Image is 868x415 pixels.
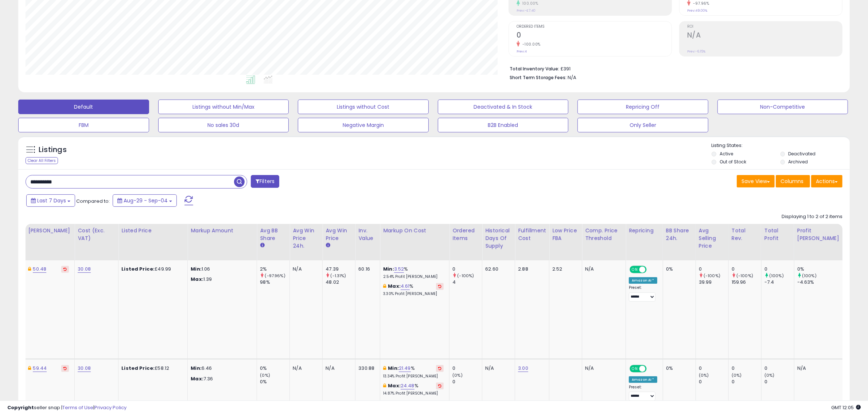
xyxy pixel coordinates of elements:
[666,365,690,372] div: 0%
[585,266,620,272] div: N/A
[732,365,761,372] div: 0
[699,266,728,272] div: 0
[704,273,720,279] small: (-100%)
[121,365,155,372] b: Listed Price:
[699,227,725,250] div: Avg Selling Price
[687,25,842,29] span: ROI
[260,379,289,385] div: 0%
[764,227,791,242] div: Total Profit
[191,276,251,283] p: 1.39
[260,227,287,242] div: Avg BB Share
[326,266,355,272] div: 47.39
[383,283,444,296] div: %
[383,365,444,379] div: %
[720,151,733,157] label: Active
[764,365,794,372] div: 0
[113,194,177,207] button: Aug-29 - Sep-04
[485,266,509,272] div: 62.60
[517,31,672,41] h2: 0
[121,227,184,234] div: Listed Price
[769,273,784,279] small: (100%)
[789,151,816,157] label: Deactivated
[646,366,657,372] span: OFF
[577,118,708,132] button: Only Seller
[585,365,620,372] div: N/A
[732,279,761,286] div: 159.96
[736,273,753,279] small: (-100%)
[457,273,474,279] small: (-100%)
[699,365,728,372] div: 0
[789,159,808,165] label: Archived
[388,382,401,389] b: Max:
[326,242,330,249] small: Avg Win Price.
[687,8,707,13] small: Prev: 49.00%
[383,266,444,279] div: %
[510,64,837,73] li: £391
[158,100,289,114] button: Listings without Min/Max
[831,404,861,411] span: 2025-09-17 12:05 GMT
[781,178,803,185] span: Columns
[265,273,285,279] small: (-97.96%)
[260,365,289,372] div: 0%
[326,365,350,372] div: N/A
[78,227,115,242] div: Cost (Exc. VAT)
[699,372,709,378] small: (0%)
[666,266,690,272] div: 0%
[452,365,482,372] div: 0
[26,194,75,207] button: Last 7 Days
[629,385,657,401] div: Preset:
[7,404,34,411] strong: Copyright
[191,276,203,283] strong: Max:
[568,74,576,81] span: N/A
[438,118,569,132] button: B2B Enabled
[33,265,46,273] a: 50.48
[251,175,279,188] button: Filters
[28,227,71,234] div: [PERSON_NAME]
[94,404,126,411] a: Privacy Policy
[552,266,576,272] div: 2.52
[732,379,761,385] div: 0
[737,175,775,187] button: Save View
[717,100,848,114] button: Non-Competitive
[452,279,482,286] div: 4
[383,383,444,396] div: %
[383,391,444,396] p: 14.87% Profit [PERSON_NAME]
[358,227,377,242] div: Inv. value
[797,279,844,286] div: -4.63%
[191,365,251,372] p: 6.46
[62,404,93,411] a: Terms of Use
[629,285,657,302] div: Preset:
[732,372,742,378] small: (0%)
[191,266,251,272] p: 1.06
[383,291,444,296] p: 3.30% Profit [PERSON_NAME]
[699,279,728,286] div: 39.99
[260,266,289,272] div: 2%
[629,277,657,284] div: Amazon AI *
[438,100,569,114] button: Deactivated & In Stock
[732,266,761,272] div: 0
[646,267,657,273] span: OFF
[732,227,758,242] div: Total Rev.
[121,365,182,372] div: £58.12
[585,227,623,242] div: Comp. Price Threshold
[7,404,126,411] div: seller snap | |
[485,227,512,250] div: Historical Days Of Supply
[630,366,639,372] span: ON
[552,227,579,242] div: Low Price FBA
[78,365,91,372] a: 30.08
[699,379,728,385] div: 0
[158,118,289,132] button: No sales 30d
[690,1,709,6] small: -97.96%
[517,25,672,29] span: Ordered Items
[764,379,794,385] div: 0
[298,100,429,114] button: Listings without Cost
[383,265,394,272] b: Min:
[776,175,810,187] button: Columns
[18,118,149,132] button: FBM
[383,227,446,234] div: Markup on Cost
[517,49,527,54] small: Prev: 4
[518,227,546,242] div: Fulfillment Cost
[330,273,346,279] small: (-1.31%)
[712,142,850,149] p: Listing States:
[797,227,841,242] div: Profit [PERSON_NAME]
